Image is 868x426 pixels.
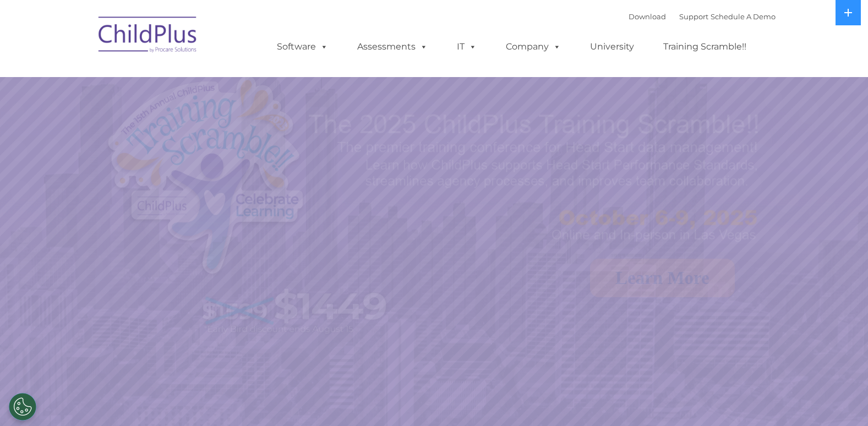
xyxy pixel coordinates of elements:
font: | [629,12,776,21]
a: Software [266,36,339,58]
a: Company [495,36,572,58]
a: Support [679,12,708,21]
a: IT [446,36,488,58]
button: Cookies Settings [9,393,36,420]
a: Schedule A Demo [711,12,776,21]
a: University [579,36,645,58]
a: Learn More [590,259,735,297]
img: ChildPlus by Procare Solutions [93,9,203,64]
a: Training Scramble!! [652,36,757,58]
a: Download [629,12,666,21]
a: Assessments [346,36,439,58]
